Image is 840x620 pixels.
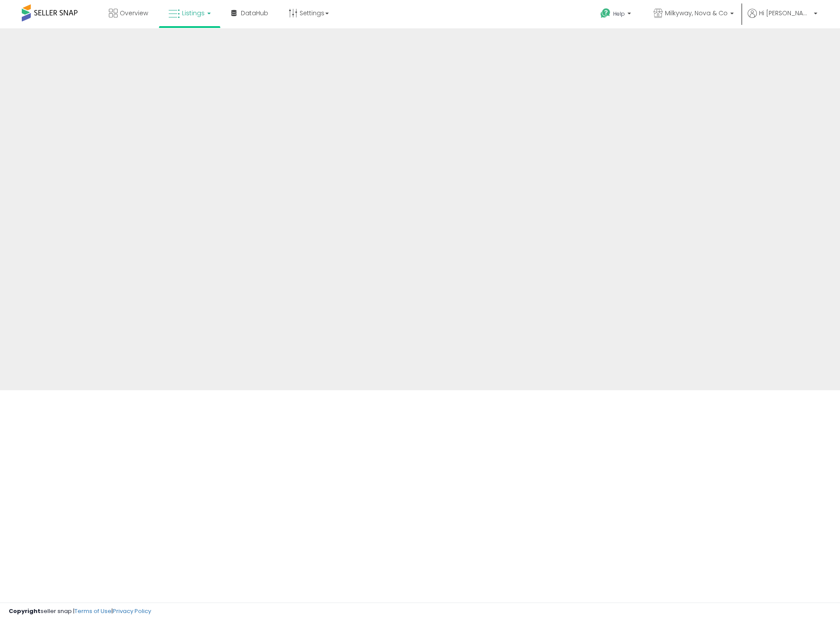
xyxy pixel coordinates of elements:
[241,9,268,17] span: DataHub
[613,10,625,17] span: Help
[600,8,611,19] i: Get Help
[759,9,811,17] span: Hi [PERSON_NAME]
[665,9,728,17] span: Milkyway, Nova & Co
[748,9,817,28] a: Hi [PERSON_NAME]
[120,9,148,17] span: Overview
[182,9,205,17] span: Listings
[594,1,640,28] a: Help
